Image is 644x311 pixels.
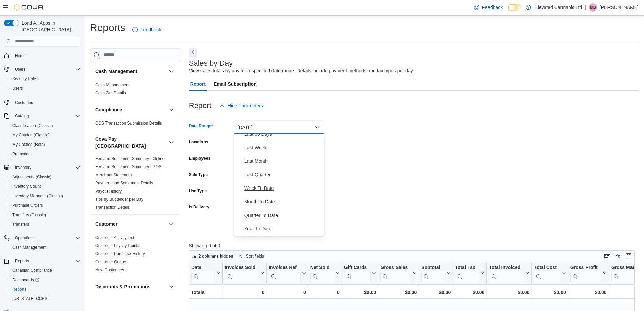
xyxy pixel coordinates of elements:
[489,265,529,282] button: Total Invoiced
[7,220,83,229] button: Transfers
[244,130,321,138] span: Last 30 Days
[9,192,66,200] a: Inventory Manager (Classic)
[95,235,134,240] a: Customer Activity List
[95,221,166,227] button: Customer
[189,59,233,67] h3: Sales by Day
[15,165,31,170] span: Inventory
[12,212,46,218] span: Transfers (Classic)
[9,121,56,130] a: Classification (Classic)
[95,251,145,256] a: Customer Purchase History
[15,53,26,59] span: Home
[244,225,321,233] span: Year To Date
[189,188,207,194] label: Use Type
[489,288,529,296] div: $0.00
[191,265,220,282] button: Date
[508,4,522,11] input: Dark Mode
[95,180,153,186] span: Payment and Settlement Details
[12,193,63,199] span: Inventory Manager (Classic)
[9,285,80,293] span: Reports
[9,276,42,284] a: Dashboards
[1,65,83,74] button: Users
[12,65,80,73] span: Users
[489,265,524,282] div: Total Invoiced
[269,265,300,271] div: Invoices Ref
[585,3,586,12] p: |
[95,283,166,290] button: Discounts & Promotions
[570,265,607,282] button: Gross Profit
[269,265,300,282] div: Invoices Ref
[310,265,334,271] div: Net Sold
[600,3,639,12] p: [PERSON_NAME]
[1,111,83,121] button: Catalog
[244,143,321,152] span: Last Week
[589,3,597,12] div: Matthew Bolton
[12,112,31,120] button: Catalog
[421,288,451,296] div: $0.00
[95,197,143,202] span: Tips by Budtender per Day
[95,189,122,194] a: Payout History
[15,113,29,119] span: Catalog
[228,102,263,109] span: Hide Parameters
[12,257,32,265] button: Reports
[95,243,139,248] span: Customer Loyalty Points
[455,265,484,282] button: Total Tax
[614,252,622,260] button: Display options
[9,150,80,158] span: Promotions
[189,156,210,161] label: Employees
[95,68,137,75] h3: Cash Management
[7,201,83,210] button: Purchase Orders
[9,266,80,274] span: Canadian Compliance
[95,156,165,161] a: Fee and Settlement Summary - Online
[90,234,181,277] div: Customer
[7,294,83,304] button: [US_STATE] CCRS
[12,203,43,208] span: Purchase Orders
[570,265,601,282] div: Gross Profit
[12,245,46,250] span: Cash Management
[12,234,80,242] span: Operations
[12,98,37,107] a: Customers
[167,67,175,75] button: Cash Management
[9,243,80,251] span: Cash Management
[189,242,639,249] p: Showing 0 of 0
[14,4,44,11] img: Cova
[344,265,371,271] div: Gift Cards
[95,243,139,248] a: Customer Loyalty Points
[12,65,28,73] button: Users
[1,163,83,172] button: Inventory
[9,211,80,219] span: Transfers (Classic)
[1,97,83,107] button: Customers
[9,150,35,158] a: Promotions
[189,123,213,129] label: Date Range
[225,288,264,296] div: 0
[482,4,503,11] span: Feedback
[199,253,233,259] span: 2 columns hidden
[7,182,83,191] button: Inventory Count
[95,172,132,178] span: Merchant Statement
[344,265,371,282] div: Gift Card Sales
[225,265,264,282] button: Invoices Sold
[9,121,80,130] span: Classification (Classic)
[140,26,161,33] span: Feedback
[15,258,29,264] span: Reports
[191,288,220,296] div: Totals
[380,288,417,296] div: $0.00
[12,234,38,242] button: Operations
[129,23,164,37] a: Feedback
[95,251,145,257] span: Customer Purchase History
[421,265,445,282] div: Subtotal
[9,84,25,92] a: Users
[189,67,414,74] div: View sales totals by day for a specified date range. Details include payment methods and tax type...
[95,82,129,88] span: Cash Management
[189,139,208,145] label: Locations
[7,130,83,140] button: My Catalog (Classic)
[167,283,175,291] button: Discounts & Promotions
[421,265,451,282] button: Subtotal
[9,201,80,209] span: Purchase Orders
[7,84,83,93] button: Users
[189,172,208,177] label: Sale Type
[421,265,445,271] div: Subtotal
[9,182,44,191] a: Inventory Count
[9,140,48,149] a: My Catalog (Beta)
[7,74,83,84] button: Security Roles
[7,140,83,149] button: My Catalog (Beta)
